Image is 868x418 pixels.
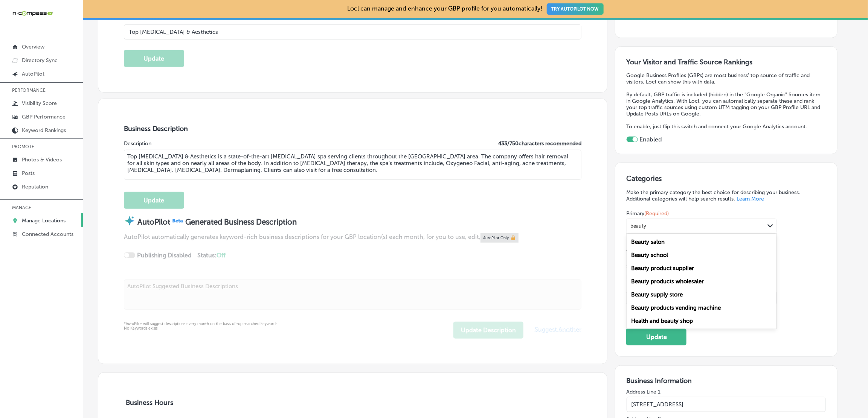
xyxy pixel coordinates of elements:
h3: Business Information [627,377,826,385]
p: Directory Sync [22,57,58,64]
label: Description [124,140,151,147]
input: Enter Location Name [124,24,582,40]
p: AutoPilot [22,71,44,77]
label: Beauty products wholesaler [631,278,704,285]
p: Overview [22,44,44,50]
label: Beauty salon [631,239,665,245]
p: By default, GBP traffic is included (hidden) in the "Google Organic" Sources item in Google Analy... [627,91,826,117]
button: Update [124,50,184,67]
label: Beauty school [631,252,668,258]
span: Primary [626,210,669,217]
strong: AutoPilot Generated Business Description [137,217,297,226]
h3: Business Description [124,125,582,133]
p: To enable, just flip this switch and connect your Google Analytics account. [627,123,826,130]
label: Address Line 1 [627,389,826,395]
p: GBP Performance [22,114,66,120]
span: Additional Categories [626,246,746,252]
img: 660ab0bf-5cc7-4cb8-ba1c-48b5ae0f18e60NCTV_CLogo_TV_Black_-500x88.png [12,10,53,17]
img: Beta [170,217,185,224]
span: No additional category selected [626,274,698,280]
img: autopilot-icon [124,215,135,226]
h3: Your Visitor and Traffic Source Rankings [627,58,826,66]
button: Update [124,192,184,209]
p: Posts [22,170,35,176]
button: TRY AUTOPILOT NOW [547,3,604,15]
label: Enabled [640,136,662,143]
a: Learn More [737,196,764,202]
p: Manage Locations [22,217,66,224]
p: Visibility Score [22,100,57,106]
p: Make the primary category the best choice for describing your business. Additional categories wil... [626,189,826,202]
span: Selected Additional Categories [626,264,820,269]
button: Update [626,328,686,345]
label: 433 / 750 characters recommended [498,140,581,147]
p: Connected Accounts [22,231,73,237]
p: Photos & Videos [22,157,62,163]
input: Street Address Line 1 [627,397,826,412]
p: Reputation [22,184,48,190]
textarea: Top [MEDICAL_DATA] & Aesthetics is a state-of-the-art [MEDICAL_DATA] spa serving clients througho... [124,150,582,180]
p: Google Business Profiles (GBPs) are most business' top source of traffic and visitors. Locl can s... [627,72,826,85]
label: Beauty supply store [631,291,683,298]
label: Beauty products vending machine [631,304,721,311]
label: Health and beauty shop [631,318,693,324]
span: (Required) [644,210,669,217]
label: Beauty product supplier [631,265,694,272]
h3: Categories [626,174,826,185]
p: Keyword Rankings [22,127,66,134]
h3: Business Hours [124,398,582,407]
